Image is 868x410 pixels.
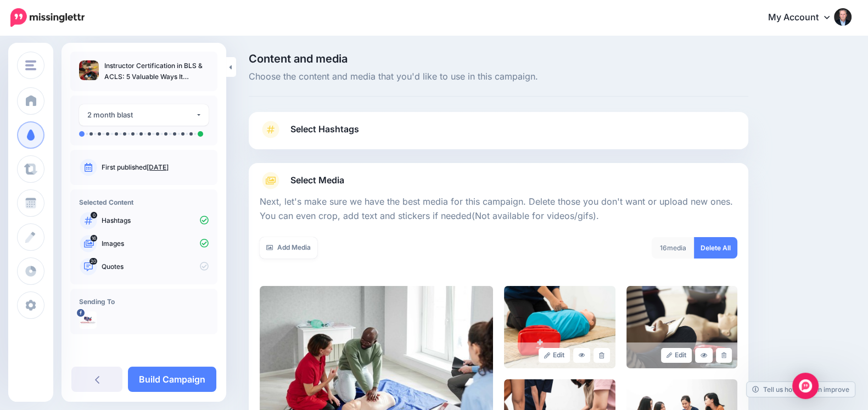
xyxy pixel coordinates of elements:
[747,382,855,397] a: Tell us how we can improve
[249,53,748,64] span: Content and media
[91,212,97,218] span: 0
[661,348,692,363] a: Edit
[79,60,99,80] img: 2a29d3ebd8a28eb57ecd728c039ad080_thumb.jpg
[694,237,737,259] a: Delete All
[626,286,738,368] img: Z7AZTHFYZM69QDBDXXRBR4XVYID3Q7KG_large.jpg
[290,122,359,137] span: Select Hashtags
[79,198,209,206] h4: Selected Content
[260,172,737,189] a: Select Media
[10,8,85,27] img: Missinglettr
[102,216,209,226] p: Hashtags
[260,195,737,223] p: Next, let's make sure we have the best media for this campaign. Delete those you don't want or up...
[652,237,695,259] div: media
[102,239,209,249] p: Images
[660,244,667,252] span: 16
[79,104,209,126] button: 2 month blast
[757,4,852,31] a: My Account
[249,70,748,84] span: Choose the content and media that you'd like to use in this campaign.
[89,258,97,265] span: 20
[91,235,97,241] span: 16
[147,163,169,171] a: [DATE]
[792,373,819,399] div: Open Intercom Messenger
[79,311,97,329] img: 425728283_122132690894056059_3169164036050548494_n-bsa152990.jpg
[102,162,209,172] p: First published
[260,121,737,149] a: Select Hashtags
[260,237,317,259] a: Add Media
[25,60,36,70] img: menu.png
[104,60,209,82] p: Instructor Certification in BLS & ACLS: 5 Valuable Ways It Elevates Your Role in Healthcare
[290,173,344,188] span: Select Media
[87,109,195,121] div: 2 month blast
[539,348,570,363] a: Edit
[102,262,209,272] p: Quotes
[504,286,615,368] img: TPKUH8K6I8REPQ90G08EF7XAZUKCUQ1F_large.jpg
[79,297,209,306] h4: Sending To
